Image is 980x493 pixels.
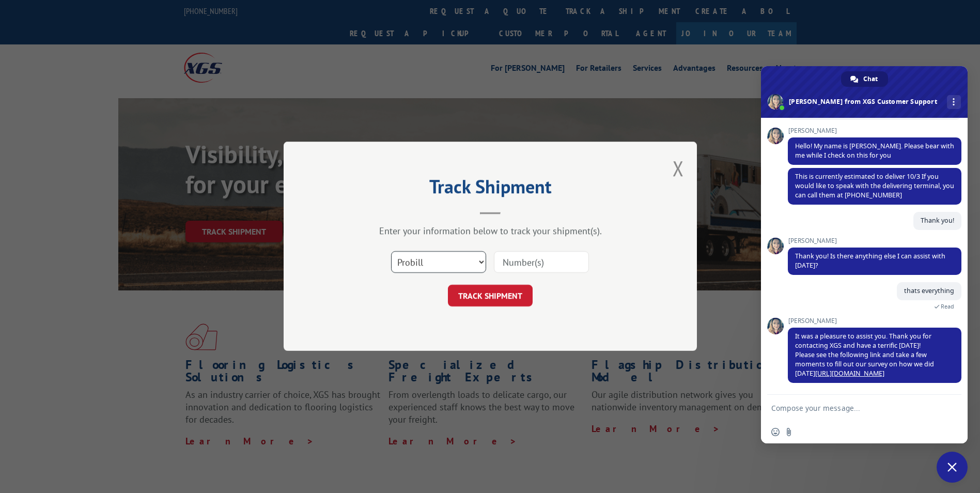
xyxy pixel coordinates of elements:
[335,179,645,199] h2: Track Shipment
[785,428,793,436] span: Send a file
[947,95,961,109] div: More channels
[788,317,961,325] span: [PERSON_NAME]
[941,303,954,310] span: Read
[795,172,954,199] span: This is currently estimated to deliver 10/3 If you would like to speak with the delivering termin...
[788,127,961,134] span: [PERSON_NAME]
[795,332,934,378] span: It was a pleasure to assist you. Thank you for contacting XGS and have a terrific [DATE]! Please ...
[771,404,935,413] textarea: Compose your message...
[937,452,968,483] div: Close chat
[673,155,684,182] button: Close modal
[494,252,589,273] input: Number(s)
[921,216,954,225] span: Thank you!
[795,252,945,270] span: Thank you! Is there anything else I can assist with [DATE]?
[863,71,878,87] span: Chat
[904,286,954,295] span: thats everything
[795,142,954,160] span: Hello! My name is [PERSON_NAME]. Please bear with me while I check on this for you
[788,237,961,244] span: [PERSON_NAME]
[771,428,780,436] span: Insert an emoji
[841,71,888,87] div: Chat
[335,225,645,237] div: Enter your information below to track your shipment(s).
[448,285,533,307] button: TRACK SHIPMENT
[815,369,884,378] a: [URL][DOMAIN_NAME]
